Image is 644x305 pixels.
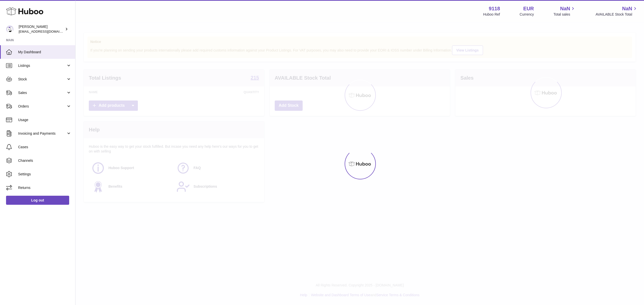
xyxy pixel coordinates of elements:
span: Channels [18,158,71,163]
span: Usage [18,118,71,122]
div: Currency [520,12,534,17]
span: [EMAIL_ADDRESS][DOMAIN_NAME] [19,29,74,33]
span: Orders [18,104,66,109]
span: NaN [622,5,632,12]
strong: 9118 [489,5,500,12]
span: Cases [18,145,71,149]
span: Total sales [553,12,576,17]
a: NaN Total sales [553,5,576,17]
span: NaN [560,5,570,12]
span: AVAILABLE Stock Total [595,12,638,17]
span: Returns [18,185,71,190]
strong: EUR [523,5,534,12]
span: Invoicing and Payments [18,131,66,136]
a: Log out [6,196,69,205]
div: Huboo Ref [483,12,500,17]
a: NaN AVAILABLE Stock Total [595,5,638,17]
span: My Dashboard [18,50,71,55]
span: Settings [18,172,71,177]
span: Stock [18,77,66,82]
img: internalAdmin-9118@internal.huboo.com [6,25,14,33]
span: Sales [18,90,66,95]
div: [PERSON_NAME] [19,24,64,34]
span: Listings [18,63,66,68]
